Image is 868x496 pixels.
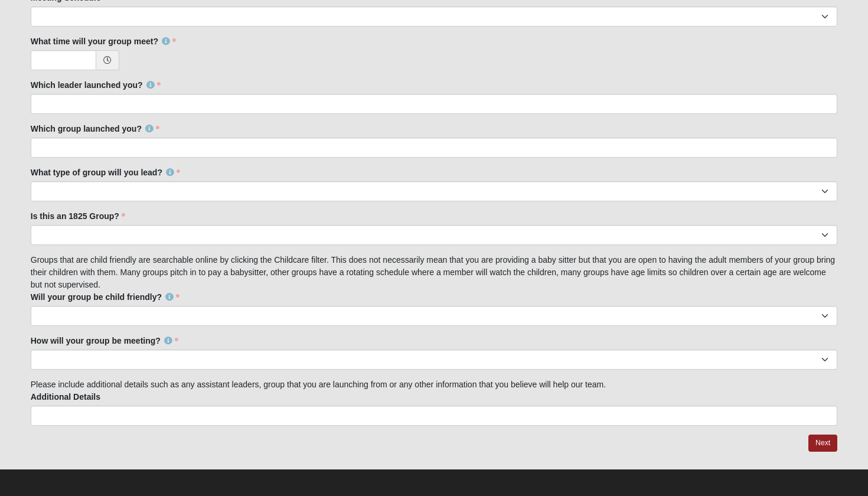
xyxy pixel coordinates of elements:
[31,391,100,403] label: Additional Details
[31,35,176,47] label: What time will your group meet?
[31,210,125,222] label: Is this an 1825 Group?
[31,123,159,135] label: Which group launched you?
[31,335,178,347] label: How will your group be meeting?
[31,291,180,303] label: Will your group be child friendly?
[808,435,837,452] a: Next
[31,167,180,178] label: What type of group will you lead?
[31,79,161,91] label: Which leader launched you?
